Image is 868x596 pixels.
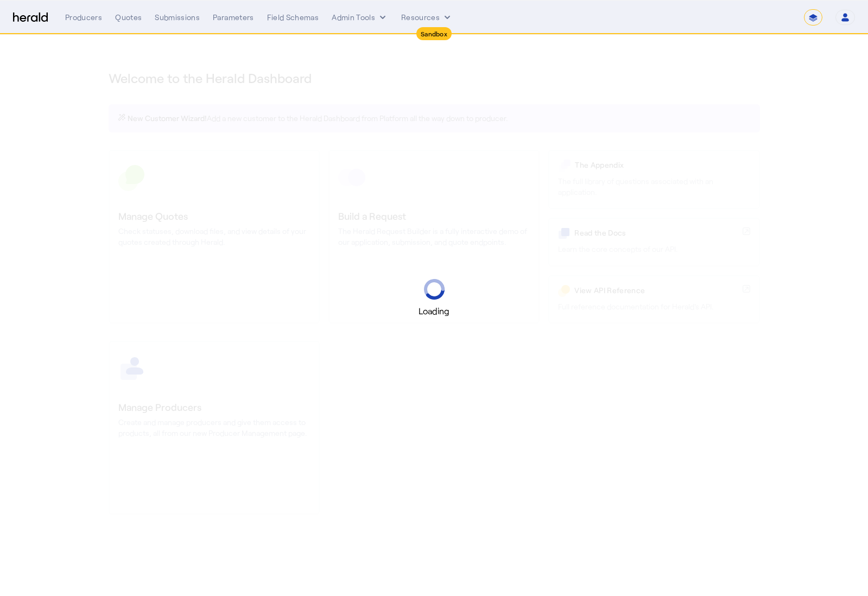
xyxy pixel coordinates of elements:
[401,12,453,23] button: Resources dropdown menu
[155,12,200,23] div: Submissions
[332,12,388,23] button: internal dropdown menu
[65,12,102,23] div: Producers
[267,12,319,23] div: Field Schemas
[115,12,142,23] div: Quotes
[213,12,254,23] div: Parameters
[13,12,48,23] img: Herald Logo
[416,27,452,40] div: Sandbox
